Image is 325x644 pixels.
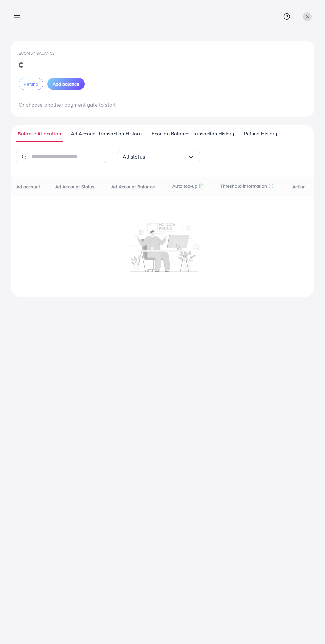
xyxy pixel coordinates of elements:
[18,130,61,137] span: Balance Allocation
[123,152,145,162] span: All status
[19,50,55,56] span: Ecomdy Balance
[53,81,79,87] span: Add balance
[244,130,277,137] span: Refund History
[19,101,306,109] p: Or choose another payment gate to start
[24,81,38,87] span: Refund
[19,78,43,90] button: Refund
[71,130,142,137] span: Ad Account Transaction History
[145,152,188,162] input: Search for option
[152,130,234,137] span: Ecomdy Balance Transaction History
[47,78,85,90] button: Add balance
[117,150,200,163] div: Search for option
